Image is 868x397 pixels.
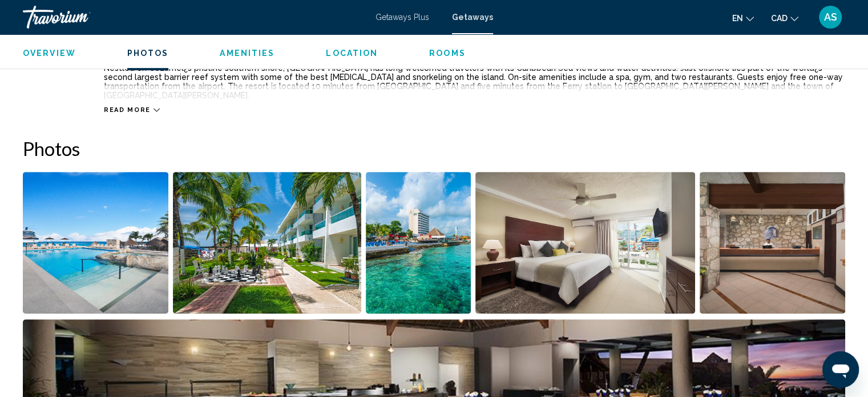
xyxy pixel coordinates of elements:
[815,5,845,29] button: User Menu
[220,48,274,58] button: Amenities
[475,171,695,314] button: Open full-screen image slider
[220,49,274,58] span: Amenities
[429,48,466,58] button: Rooms
[127,48,169,58] button: Photos
[23,6,364,29] a: Travorium
[104,106,151,114] span: Read more
[429,49,466,58] span: Rooms
[732,10,754,26] button: Change language
[326,49,378,58] span: Location
[452,13,493,22] a: Getaways
[23,137,845,160] h2: Photos
[23,63,75,100] div: Description
[376,13,429,22] a: Getaways Plus
[771,14,788,23] span: CAD
[127,49,169,58] span: Photos
[326,48,378,58] button: Location
[23,171,168,314] button: Open full-screen image slider
[732,14,743,23] span: en
[822,351,859,388] iframe: Button to launch messaging window
[23,48,76,58] button: Overview
[771,10,798,26] button: Change currency
[104,63,845,100] div: Nestled on Cozumel¿s pristine southern shore, [GEOGRAPHIC_DATA] has long welcomed travelers with ...
[23,49,76,58] span: Overview
[700,171,845,314] button: Open full-screen image slider
[173,171,361,314] button: Open full-screen image slider
[104,106,160,114] button: Read more
[366,171,471,314] button: Open full-screen image slider
[824,11,837,23] span: AS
